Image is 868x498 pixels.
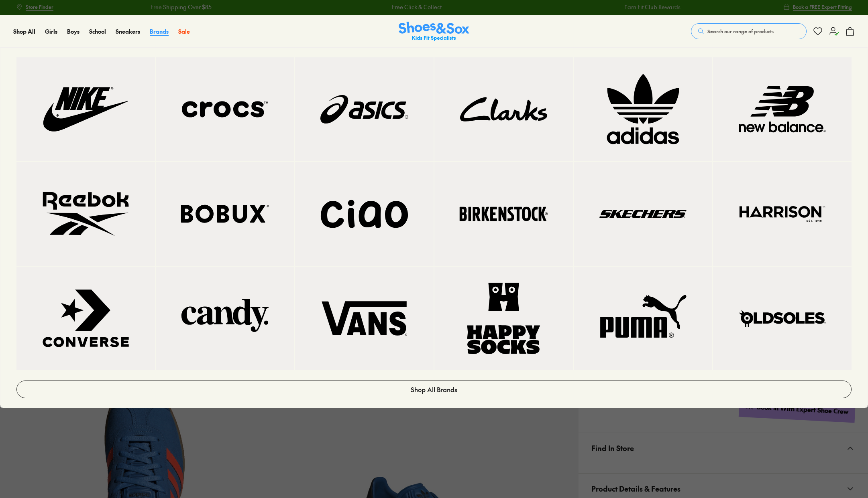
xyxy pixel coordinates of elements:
[178,27,190,35] span: Sale
[691,23,807,39] button: Search our range of products
[45,27,57,35] span: Girls
[16,381,852,398] a: Shop All Brands
[67,27,79,36] a: Boys
[707,28,774,35] span: Search our range of products
[739,395,856,423] a: Book in With Expert Shoe Crew
[89,27,106,35] span: School
[13,27,35,36] a: Shop All
[149,3,210,11] a: Free Shipping Over $85
[391,3,441,11] a: Free Click & Collect
[793,3,852,10] span: Book a FREE Expert Fitting
[116,27,140,35] span: Sneakers
[411,385,457,394] span: Shop All Brands
[591,436,634,460] span: Find In Store
[89,27,106,36] a: School
[757,403,849,416] div: Book in With Expert Shoe Crew
[13,27,35,35] span: Shop All
[178,27,190,36] a: Sale
[150,27,169,36] a: Brands
[150,27,169,35] span: Brands
[623,3,680,11] a: Earn Fit Club Rewards
[67,27,79,35] span: Boys
[399,22,469,41] a: Shoes & Sox
[26,3,53,10] span: Store Finder
[399,22,469,41] img: SNS_Logo_Responsive.svg
[45,27,57,36] a: Girls
[579,433,868,463] button: Find In Store
[116,27,140,36] a: Sneakers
